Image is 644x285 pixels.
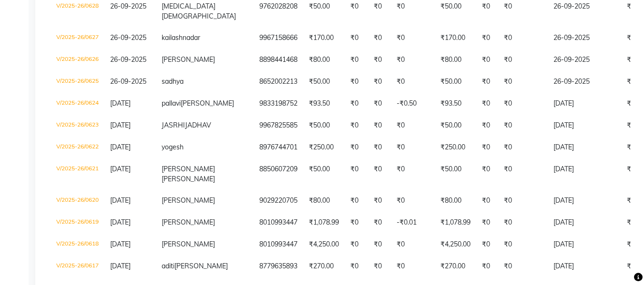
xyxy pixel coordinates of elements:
[303,115,345,137] td: ₹50.00
[303,93,345,115] td: ₹93.50
[303,27,345,49] td: ₹170.00
[391,256,435,277] td: ₹0
[162,33,183,42] span: kailash
[476,115,498,137] td: ₹0
[303,256,345,277] td: ₹270.00
[368,234,391,256] td: ₹0
[183,33,200,42] span: nadar
[435,234,476,256] td: ₹4,250.00
[391,190,435,212] td: ₹0
[548,234,621,256] td: [DATE]
[162,218,215,226] span: [PERSON_NAME]
[254,71,303,93] td: 8652002213
[345,27,368,49] td: ₹0
[498,158,548,190] td: ₹0
[498,234,548,256] td: ₹0
[498,27,548,49] td: ₹0
[498,190,548,212] td: ₹0
[368,115,391,137] td: ₹0
[548,190,621,212] td: [DATE]
[391,71,435,93] td: ₹0
[110,2,146,10] span: 26-09-2025
[498,137,548,158] td: ₹0
[548,49,621,71] td: 26-09-2025
[51,256,104,277] td: V/2025-26/0617
[51,190,104,212] td: V/2025-26/0620
[345,256,368,277] td: ₹0
[476,93,498,115] td: ₹0
[368,93,391,115] td: ₹0
[476,27,498,49] td: ₹0
[162,55,215,64] span: [PERSON_NAME]
[110,55,146,64] span: 26-09-2025
[254,137,303,158] td: 8976744701
[254,115,303,137] td: 9967825585
[391,27,435,49] td: ₹0
[162,175,215,183] span: [PERSON_NAME]
[162,240,215,248] span: [PERSON_NAME]
[345,212,368,234] td: ₹0
[110,121,131,129] span: [DATE]
[476,234,498,256] td: ₹0
[368,212,391,234] td: ₹0
[254,212,303,234] td: 8010993447
[345,234,368,256] td: ₹0
[254,93,303,115] td: 9833198752
[548,71,621,93] td: 26-09-2025
[476,137,498,158] td: ₹0
[435,27,476,49] td: ₹170.00
[303,190,345,212] td: ₹80.00
[303,158,345,190] td: ₹50.00
[548,137,621,158] td: [DATE]
[391,93,435,115] td: -₹0.50
[548,158,621,190] td: [DATE]
[303,71,345,93] td: ₹50.00
[548,27,621,49] td: 26-09-2025
[498,49,548,71] td: ₹0
[110,218,131,226] span: [DATE]
[51,137,104,158] td: V/2025-26/0622
[51,71,104,93] td: V/2025-26/0625
[162,143,184,151] span: yogesh
[181,99,234,108] span: [PERSON_NAME]
[435,212,476,234] td: ₹1,078.99
[498,212,548,234] td: ₹0
[435,49,476,71] td: ₹80.00
[345,137,368,158] td: ₹0
[51,212,104,234] td: V/2025-26/0619
[435,93,476,115] td: ₹93.50
[435,256,476,277] td: ₹270.00
[435,158,476,190] td: ₹50.00
[391,234,435,256] td: ₹0
[51,27,104,49] td: V/2025-26/0627
[254,190,303,212] td: 9029220705
[368,49,391,71] td: ₹0
[435,71,476,93] td: ₹50.00
[391,212,435,234] td: -₹0.01
[254,256,303,277] td: 8779635893
[162,262,174,270] span: aditi
[254,158,303,190] td: 8850607209
[110,262,131,270] span: [DATE]
[303,49,345,71] td: ₹80.00
[162,12,236,20] span: [DEMOGRAPHIC_DATA]
[254,234,303,256] td: 8010993447
[435,137,476,158] td: ₹250.00
[345,93,368,115] td: ₹0
[368,137,391,158] td: ₹0
[368,190,391,212] td: ₹0
[303,212,345,234] td: ₹1,078.99
[303,234,345,256] td: ₹4,250.00
[476,190,498,212] td: ₹0
[51,115,104,137] td: V/2025-26/0623
[110,240,131,248] span: [DATE]
[303,137,345,158] td: ₹250.00
[368,158,391,190] td: ₹0
[162,196,215,205] span: [PERSON_NAME]
[435,115,476,137] td: ₹50.00
[548,256,621,277] td: [DATE]
[51,93,104,115] td: V/2025-26/0624
[548,115,621,137] td: [DATE]
[476,49,498,71] td: ₹0
[110,143,131,151] span: [DATE]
